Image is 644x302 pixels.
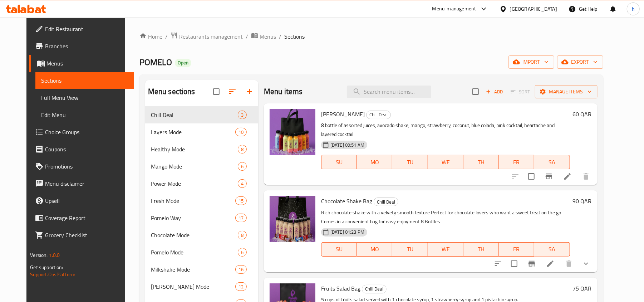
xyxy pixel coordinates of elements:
[45,162,128,171] span: Promotions
[260,32,276,41] span: Menus
[573,109,592,119] h6: 60 QAR
[357,155,392,169] button: MO
[524,169,539,184] span: Select to update
[328,229,367,235] span: [DATE] 01:23 PM
[29,141,134,158] a: Coupons
[508,55,554,69] button: import
[466,244,496,254] span: TH
[151,282,235,291] span: [PERSON_NAME] Mode
[392,242,428,257] button: TU
[506,86,535,97] span: Select section first
[139,32,162,41] a: Home
[41,76,128,85] span: Sections
[145,226,258,244] div: Chocolate Mode8
[151,248,238,257] div: Pomelo Mode
[35,89,134,106] a: Full Menu View
[246,32,248,41] li: /
[502,244,531,254] span: FR
[46,59,128,68] span: Menus
[151,231,238,239] span: Chocolate Mode
[537,244,567,254] span: SA
[45,196,128,205] span: Upsell
[502,157,531,167] span: FR
[235,265,247,274] div: items
[490,255,507,272] button: sort-choices
[357,242,392,257] button: MO
[145,192,258,209] div: Fresh Mode15
[29,55,134,72] a: Menus
[270,196,315,242] img: Chocolate Shake Bag
[238,163,246,170] span: 6
[151,265,235,274] span: Milkshake Mode
[238,248,247,257] div: items
[45,145,128,154] span: Coupons
[171,32,243,41] a: Restaurants management
[236,283,246,290] span: 12
[224,83,241,100] span: Sort sections
[29,20,134,38] a: Edit Restaurant
[29,38,134,55] a: Branches
[29,209,134,226] a: Coverage Report
[563,172,572,181] a: Edit menu item
[499,155,534,169] button: FR
[235,214,247,222] div: items
[151,145,238,154] div: Healthy Mode
[432,5,476,13] div: Menu-management
[29,192,134,209] a: Upsell
[30,270,75,279] a: Support.OpsPlatform
[541,87,592,96] span: Manage items
[535,85,598,98] button: Manage items
[30,263,63,272] span: Get support on:
[151,282,235,291] div: Berry Mode
[324,157,354,167] span: SU
[151,128,235,136] div: Layers Mode
[324,244,354,254] span: SU
[235,282,247,291] div: items
[165,32,168,41] li: /
[45,25,128,33] span: Edit Restaurant
[145,141,258,158] div: Healthy Mode8
[238,232,246,239] span: 8
[251,32,276,41] a: Menus
[236,198,246,204] span: 15
[514,58,549,67] span: import
[151,179,238,188] span: Power Mode
[235,128,247,136] div: items
[431,157,461,167] span: WE
[139,32,603,41] nav: breadcrumb
[560,255,577,272] button: delete
[45,214,128,222] span: Coverage Report
[546,259,555,268] a: Edit menu item
[362,285,386,293] span: Chill Deal
[29,175,134,192] a: Menu disclaimer
[463,242,499,257] button: TH
[483,86,506,97] span: Add item
[41,93,128,102] span: Full Menu View
[29,226,134,244] a: Grocery Checklist
[577,168,595,185] button: delete
[510,5,557,13] div: [GEOGRAPHIC_DATA]
[483,86,506,97] button: Add
[392,155,428,169] button: TU
[151,196,235,205] span: Fresh Mode
[145,278,258,295] div: [PERSON_NAME] Mode12
[279,32,281,41] li: /
[175,59,191,67] div: Open
[321,121,570,139] p: 8 bottle of assorted juices, avocado shake, mango, strawberry, coconut, blue colada, pink cocktai...
[151,214,235,222] span: Pomelo Way
[321,208,570,226] p: Rich chocolate shake with a velvety smooth texture Perfect for chocolate lovers who want a sweet ...
[284,32,305,41] span: Sections
[534,242,570,257] button: SA
[151,111,238,119] div: Chill Deal
[328,142,367,148] span: [DATE] 09:51 AM
[236,215,246,221] span: 17
[145,158,258,175] div: Mango Mode6
[523,255,540,272] button: Branch-specific-item
[238,112,246,118] span: 3
[395,157,425,167] span: TU
[45,42,128,50] span: Branches
[45,179,128,188] span: Menu disclaimer
[145,175,258,192] div: Power Mode4
[29,158,134,175] a: Promotions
